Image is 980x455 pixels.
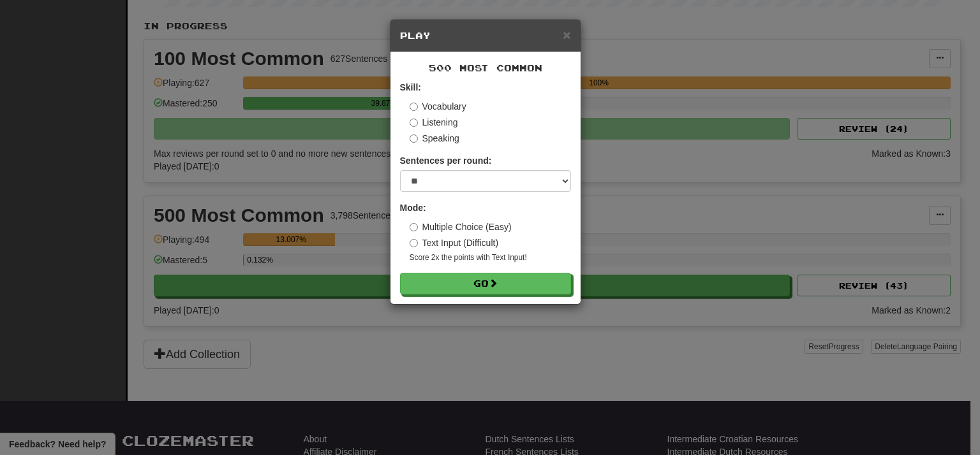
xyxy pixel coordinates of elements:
label: Vocabulary [410,100,466,113]
input: Text Input (Difficult) [410,239,418,247]
strong: Skill: [400,82,421,92]
input: Listening [410,119,418,127]
h5: Play [400,29,571,42]
button: Go [400,273,571,294]
strong: Mode: [400,203,426,213]
label: Sentences per round: [400,154,492,167]
input: Multiple Choice (Easy) [410,223,418,231]
small: Score 2x the points with Text Input ! [410,252,571,263]
label: Text Input (Difficult) [410,236,499,249]
button: Close [563,28,570,41]
label: Listening [410,116,458,129]
span: 500 Most Common [429,62,542,73]
label: Speaking [410,132,459,145]
label: Multiple Choice (Easy) [410,220,512,233]
input: Vocabulary [410,103,418,111]
span: × [563,27,570,42]
input: Speaking [410,134,418,143]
